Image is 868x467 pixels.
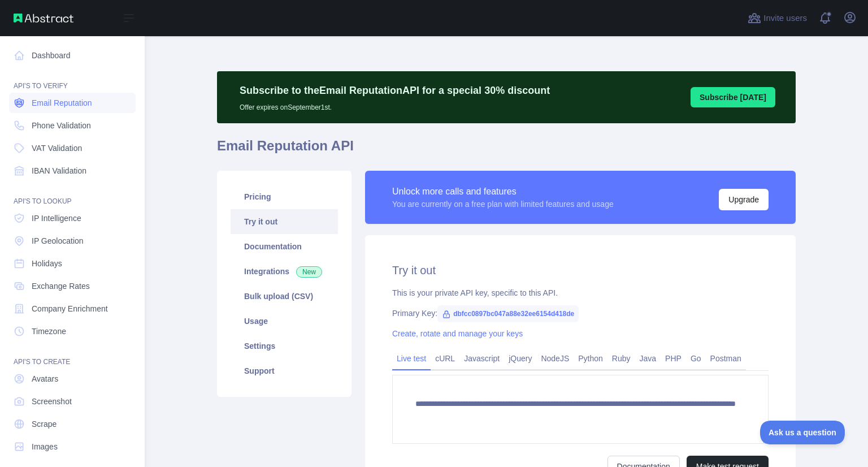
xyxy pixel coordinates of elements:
[504,349,536,367] a: jQuery
[9,161,136,181] a: IBAN Validation
[9,138,136,158] a: VAT Validation
[9,321,136,341] a: Timezone
[574,349,607,367] a: Python
[32,235,84,247] span: IP Geolocation
[32,441,58,452] span: Images
[296,266,322,278] span: New
[231,358,338,383] a: Support
[231,184,338,209] a: Pricing
[9,93,136,113] a: Email Reputation
[32,418,57,430] span: Scrape
[392,349,431,367] a: Live test
[32,303,108,314] span: Company Enrichment
[9,253,136,274] a: Holidays
[231,334,338,358] a: Settings
[392,185,614,198] div: Unlock more calls and features
[231,309,338,334] a: Usage
[217,137,796,164] h1: Email Reputation API
[9,45,136,66] a: Dashboard
[607,349,635,367] a: Ruby
[231,259,338,284] a: Integrations New
[536,349,574,367] a: NodeJS
[745,9,809,27] button: Invite users
[32,258,62,269] span: Holidays
[240,98,550,112] p: Offer expires on September 1st.
[635,349,661,367] a: Java
[240,83,550,98] p: Subscribe to the Email Reputation API for a special 30 % discount
[706,349,746,367] a: Postman
[9,183,136,206] div: API'S TO LOOKUP
[231,284,338,309] a: Bulk upload (CSV)
[392,198,614,210] div: You are currently on a free plan with limited features and usage
[9,299,136,319] a: Company Enrichment
[231,234,338,259] a: Documentation
[9,344,136,366] div: API'S TO CREATE
[32,120,91,131] span: Phone Validation
[661,349,686,367] a: PHP
[32,396,72,407] span: Screenshot
[9,436,136,457] a: Images
[9,276,136,296] a: Exchange Rates
[9,208,136,228] a: IP Intelligence
[9,68,136,90] div: API'S TO VERIFY
[719,189,769,210] button: Upgrade
[686,349,706,367] a: Go
[9,391,136,412] a: Screenshot
[32,373,58,384] span: Avatars
[691,87,775,107] button: Subscribe [DATE]
[14,14,73,23] img: Abstract API
[392,308,769,319] div: Primary Key:
[431,349,459,367] a: cURL
[32,97,92,109] span: Email Reputation
[763,12,807,25] span: Invite users
[392,287,769,299] div: This is your private API key, specific to this API.
[760,421,845,444] iframe: Toggle Customer Support
[9,414,136,434] a: Scrape
[32,165,86,176] span: IBAN Validation
[459,349,504,367] a: Javascript
[437,305,579,322] span: dbfcc0897bc047a88e32ee6154d418de
[392,329,523,338] a: Create, rotate and manage your keys
[9,369,136,389] a: Avatars
[32,213,81,224] span: IP Intelligence
[9,115,136,136] a: Phone Validation
[9,231,136,251] a: IP Geolocation
[32,326,66,337] span: Timezone
[392,262,769,278] h2: Try it out
[32,142,82,154] span: VAT Validation
[32,280,90,292] span: Exchange Rates
[231,209,338,234] a: Try it out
